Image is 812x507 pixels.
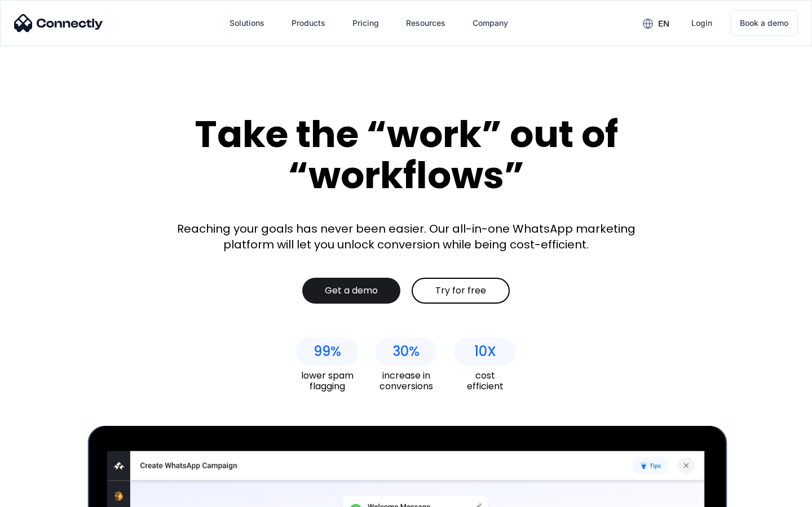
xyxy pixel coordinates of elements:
[412,278,510,304] a: Try for free
[454,370,516,392] div: cost efficient
[23,487,68,503] ul: Language list
[314,344,341,359] div: 99%
[152,114,660,195] div: Take the “work” out of “workflows”
[392,344,420,359] div: 30%
[474,344,496,359] div: 10X
[292,15,325,31] div: Products
[682,10,721,37] a: Login
[435,285,486,296] div: Try for free
[302,278,400,304] a: Get a demo
[406,15,445,31] div: Resources
[14,14,103,32] img: Connectly Logo
[169,221,643,252] div: Reaching your goals has never been easier. Our all-in-one WhatsApp marketing platform will let yo...
[658,16,669,32] div: en
[343,10,388,37] a: Pricing
[473,15,508,31] div: Company
[325,285,378,296] div: Get a demo
[375,370,437,392] div: increase in conversions
[352,15,379,31] div: Pricing
[230,15,264,31] div: Solutions
[11,487,68,503] aside: Language selected: English
[730,10,798,36] a: Book a demo
[691,15,712,31] div: Login
[296,370,358,392] div: lower spam flagging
